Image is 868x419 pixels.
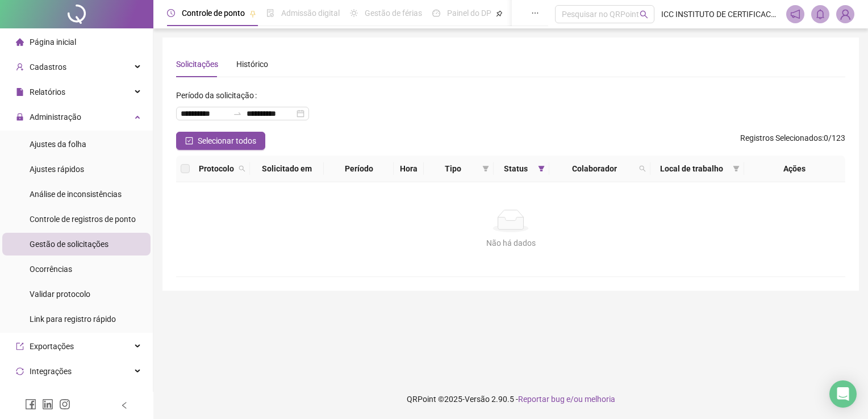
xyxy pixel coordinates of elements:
span: file [16,88,24,96]
span: Versão [465,395,490,404]
span: home [16,38,24,46]
span: search [639,165,646,172]
div: Não há dados [190,237,832,249]
span: Local de trabalho [655,162,728,175]
span: Colaborador [554,162,634,175]
footer: QRPoint © 2025 - 2.90.5 - [153,379,868,419]
span: search [640,10,648,19]
span: Selecionar todos [198,135,256,147]
span: filter [731,160,742,177]
span: pushpin [249,10,256,17]
span: file-done [266,9,274,17]
span: Tipo [428,162,478,175]
span: : 0 / 123 [740,132,845,150]
div: Solicitações [176,58,218,70]
th: Solicitado em [250,156,324,182]
span: bell [815,9,825,19]
span: Relatórios [30,87,65,97]
span: facebook [25,399,36,410]
span: Painel do DP [447,9,491,18]
span: Controle de ponto [182,9,245,18]
span: instagram [59,399,70,410]
span: clock-circle [167,9,175,17]
span: Ajustes rápidos [30,165,84,174]
th: Hora [394,156,424,182]
span: export [16,342,24,350]
span: Exportações [30,342,74,351]
span: Gestão de solicitações [30,240,108,249]
span: sync [16,367,24,375]
span: filter [536,160,547,177]
span: swap-right [233,109,242,118]
span: lock [16,113,24,121]
div: Histórico [236,58,268,70]
span: Admissão digital [281,9,340,18]
span: filter [538,165,545,172]
span: search [637,160,648,177]
span: filter [482,165,489,172]
img: 73766 [837,6,854,23]
span: linkedin [42,399,53,410]
div: Open Intercom Messenger [829,380,857,408]
span: left [120,401,128,409]
span: dashboard [432,9,440,17]
span: search [239,165,245,172]
span: Ocorrências [30,265,72,274]
button: Selecionar todos [176,132,265,150]
span: ellipsis [531,9,539,17]
span: Administração [30,112,81,121]
th: Período [324,156,394,182]
span: Reportar bug e/ou melhoria [518,395,615,404]
span: Página inicial [30,37,76,47]
span: Integrações [30,367,72,376]
span: Gestão de férias [365,9,422,18]
span: filter [480,160,491,177]
span: pushpin [496,10,503,17]
span: Cadastros [30,62,66,72]
div: Ações [749,162,841,175]
span: Protocolo [199,162,234,175]
span: Análise de inconsistências [30,190,122,199]
span: filter [733,165,740,172]
span: sun [350,9,358,17]
span: user-add [16,63,24,71]
span: Registros Selecionados [740,133,822,143]
span: Status [498,162,534,175]
span: check-square [185,137,193,145]
span: to [233,109,242,118]
span: search [236,160,248,177]
span: Link para registro rápido [30,315,116,324]
label: Período da solicitação [176,86,261,104]
span: Ajustes da folha [30,140,86,149]
span: ICC INSTITUTO DE CERTIFICACOS E CONFORMIDADES LTDA [661,8,779,20]
span: Controle de registros de ponto [30,215,136,224]
span: notification [790,9,800,19]
span: Validar protocolo [30,290,90,299]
